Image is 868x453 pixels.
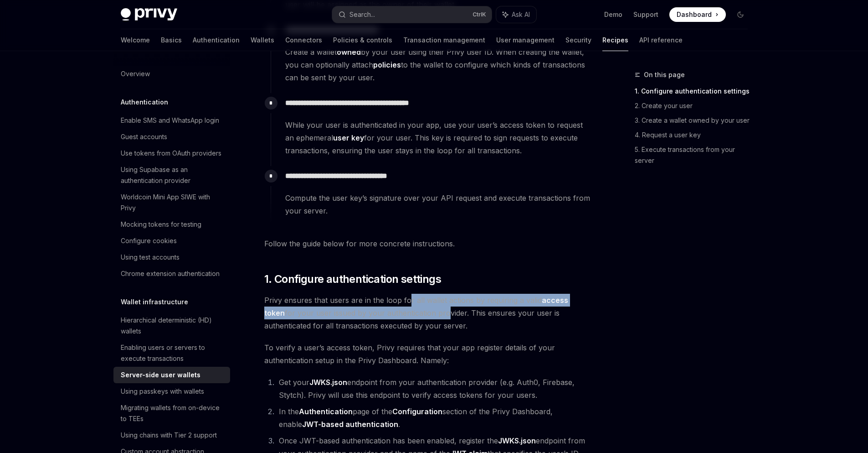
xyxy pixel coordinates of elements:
[639,29,683,51] a: API reference
[113,129,230,145] a: Guest accounts
[113,249,230,266] a: Using test accounts
[121,430,217,441] div: Using chains with Tier 2 support
[113,383,230,400] a: Using passkeys with wallets
[276,376,593,401] li: Get your endpoint from your authentication provider (e.g. Auth0, Firebase, Stytch). Privy will us...
[121,115,219,126] div: Enable SMS and WhatsApp login
[332,6,492,23] button: Search...CtrlK
[392,407,442,416] strong: Configuration
[121,192,225,213] div: Worldcoin Mini App SIWE with Privy
[121,315,225,337] div: Hierarchical deterministic (HD) wallets
[264,272,441,286] span: 1. Configure authentication settings
[309,378,347,387] strong: JWKS.json
[121,131,167,142] div: Guest accounts
[644,69,685,80] span: On this page
[113,112,230,129] a: Enable SMS and WhatsApp login
[677,10,712,19] span: Dashboard
[121,252,180,263] div: Using test accounts
[276,405,593,431] li: In the page of the section of the Privy Dashboard, enable .
[512,10,530,19] span: Ask AI
[285,119,592,157] span: While your user is authenticated in your app, use your user’s access token to request an ephemera...
[333,133,364,143] a: user key
[285,192,592,217] span: Compute the user key’s signature over your API request and execute transactions from your server.
[302,420,398,429] strong: JWT-based authentication
[121,370,200,380] div: Server-side user wallets
[113,66,230,82] a: Overview
[635,113,755,128] a: 3. Create a wallet owned by your user
[635,84,755,99] a: 1. Configure authentication settings
[496,6,536,23] button: Ask AI
[121,29,150,51] a: Welcome
[373,60,401,70] a: policies
[113,189,230,216] a: Worldcoin Mini App SIWE with Privy
[113,339,230,367] a: Enabling users or servers to execute transactions
[121,297,188,307] h5: Wallet infrastructure
[473,11,486,18] span: Ctrl K
[333,29,392,51] a: Policies & controls
[113,427,230,443] a: Using chains with Tier 2 support
[635,142,755,168] a: 5. Execute transactions from your server
[113,367,230,383] a: Server-side user wallets
[633,10,658,19] a: Support
[635,128,755,142] a: 4. Request a user key
[565,29,591,51] a: Security
[264,341,593,367] span: To verify a user’s access token, Privy requires that your app register details of your authentica...
[121,235,177,246] div: Configure cookies
[121,268,220,279] div: Chrome extension authentication
[349,9,375,20] div: Search...
[604,10,622,19] a: Demo
[264,294,593,332] span: Privy ensures that users are in the loop for all wallet actions by requiring a valid for your use...
[121,68,150,79] div: Overview
[635,99,755,113] a: 2. Create your user
[113,312,230,339] a: Hierarchical deterministic (HD) wallets
[121,8,177,21] img: dark logo
[113,400,230,427] a: Migrating wallets from on-device to TEEs
[113,145,230,161] a: Use tokens from OAuth providers
[193,29,240,51] a: Authentication
[498,436,536,445] strong: JWKS.json
[121,386,204,397] div: Using passkeys with wallets
[113,233,230,249] a: Configure cookies
[113,161,230,189] a: Using Supabase as an authentication provider
[285,46,592,84] span: Create a wallet by your user using their Privy user ID. When creating the wallet, you can optiona...
[403,29,485,51] a: Transaction management
[264,237,593,250] span: Follow the guide below for more concrete instructions.
[121,148,221,159] div: Use tokens from OAuth providers
[299,407,353,416] strong: Authentication
[496,29,555,51] a: User management
[121,219,201,230] div: Mocking tokens for testing
[251,29,274,51] a: Wallets
[733,7,748,22] button: Toggle dark mode
[121,402,225,424] div: Migrating wallets from on-device to TEEs
[121,97,168,108] h5: Authentication
[337,47,361,57] a: owned
[113,216,230,233] a: Mocking tokens for testing
[121,342,225,364] div: Enabling users or servers to execute transactions
[669,7,726,22] a: Dashboard
[121,164,225,186] div: Using Supabase as an authentication provider
[161,29,182,51] a: Basics
[602,29,628,51] a: Recipes
[113,266,230,282] a: Chrome extension authentication
[285,29,322,51] a: Connectors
